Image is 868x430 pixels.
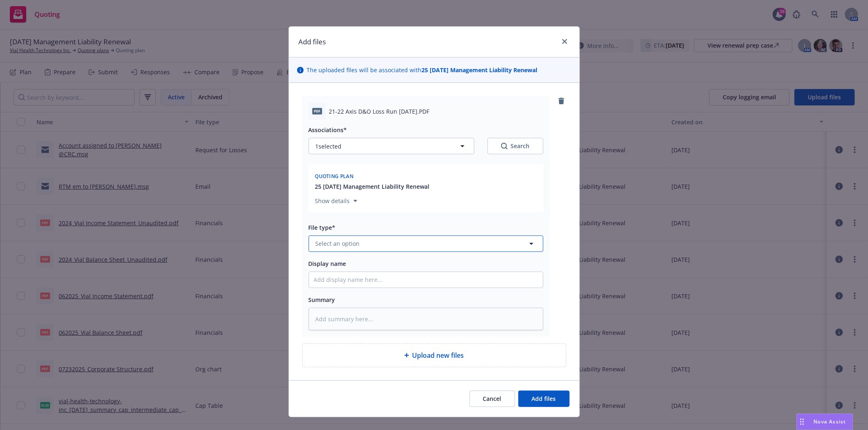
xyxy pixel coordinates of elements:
button: Select an option [309,236,543,252]
a: remove [557,96,566,106]
span: 21-22 Axis D&O Loss Run [DATE].PDF [329,107,430,116]
span: Add files [532,395,556,403]
span: Summary [309,296,335,304]
button: Nova Assist [797,414,853,430]
strong: 25 [DATE] Management Liability Renewal [422,66,538,74]
button: Cancel [469,391,515,407]
div: Upload new files [302,343,566,367]
span: Upload new files [412,350,464,360]
button: SearchSearch [488,138,543,154]
span: Quoting plan [315,173,354,180]
span: The uploaded files will be associated with [307,66,538,74]
div: Search [501,142,530,150]
button: Show details [312,196,361,206]
a: close [560,37,570,46]
button: 1selected [309,138,474,154]
input: Add display name here... [309,272,543,288]
button: 25 [DATE] Management Liability Renewal [315,182,430,191]
span: File type* [309,224,336,231]
button: Add files [518,391,570,407]
span: Associations* [309,126,347,134]
span: 1 selected [316,142,342,151]
div: Drag to move [797,414,807,430]
span: Cancel [483,395,502,403]
span: Display name [309,260,346,268]
span: PDF [312,108,322,114]
svg: Search [501,143,508,149]
h1: Add files [299,37,326,47]
span: Nova Assist [814,418,846,425]
span: Select an option [316,239,360,248]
